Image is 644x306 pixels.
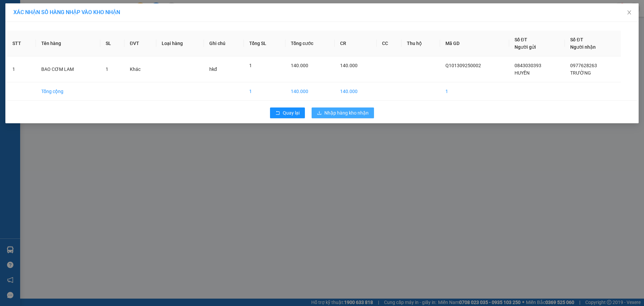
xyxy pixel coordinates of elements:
button: downloadNhập hàng kho nhận [312,107,374,118]
span: Số ĐT [515,37,527,42]
span: Người nhận [570,44,596,50]
td: Khác [124,56,156,82]
th: ĐVT [124,31,156,56]
span: 0843030393 [515,63,541,68]
span: 1 [249,63,252,68]
span: rollback [275,111,280,116]
td: 140.000 [285,82,335,101]
td: 1 [7,56,36,82]
th: STT [7,31,36,56]
td: 1 [440,82,509,101]
th: Thu hộ [401,31,440,56]
th: Tổng SL [244,31,285,56]
span: 140.000 [340,63,358,68]
span: Quay lại [283,109,300,117]
button: rollbackQuay lại [270,107,305,118]
span: Nhập hàng kho nhận [324,109,369,117]
td: 140.000 [335,82,377,101]
span: Số ĐT [570,37,583,42]
span: HUYỀN [515,70,530,76]
span: TRƯỜNG [570,70,591,76]
th: Tổng cước [285,31,335,56]
th: SL [100,31,124,56]
span: 1 [106,67,108,72]
th: Tên hàng [36,31,100,56]
td: Tổng cộng [36,82,100,101]
th: Mã GD [440,31,509,56]
td: 1 [244,82,285,101]
span: 140.000 [291,63,308,68]
th: Loại hàng [156,31,204,56]
span: XÁC NHẬN SỐ HÀNG NHẬP VÀO KHO NHẬN [13,9,120,15]
span: close [627,10,632,15]
span: 0977628263 [570,63,597,68]
span: Người gửi [515,44,536,50]
th: CR [335,31,377,56]
span: download [317,111,322,116]
button: Close [620,3,639,22]
th: CC [377,31,401,56]
span: Q101309250002 [445,63,481,68]
th: Ghi chú [204,31,244,56]
td: BAO CƠM LAM [36,56,100,82]
span: hkđ [209,67,217,72]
